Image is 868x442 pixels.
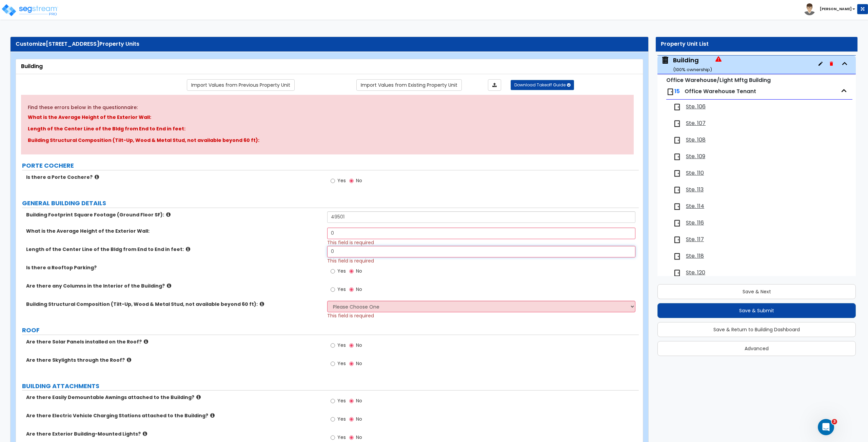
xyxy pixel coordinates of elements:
label: Are there Skylights through the Roof? [26,357,322,363]
img: door.png [673,203,681,211]
span: 15 [674,87,680,95]
label: Are there Exterior Building-Mounted Lights? [26,430,322,437]
a: Import the dynamic attribute values from previous properties. [187,79,295,91]
img: door.png [673,236,681,244]
span: [STREET_ADDRESS] [46,40,99,48]
input: Yes [331,416,335,423]
button: Save & Submit [657,303,856,318]
span: Ste. 106 [686,103,706,111]
input: No [349,177,354,185]
span: Yes [337,177,346,184]
img: door.png [673,269,681,277]
span: No [356,342,362,349]
span: Building [661,56,722,73]
label: Are there Electric Vehicle Charging Stations attached to the Building? [26,412,322,419]
input: Yes [331,434,335,441]
span: Yes [337,397,346,404]
span: Ste. 107 [686,120,706,127]
div: Building [673,56,712,73]
span: Ste. 120 [686,269,705,277]
label: What is the Average Height of the Exterior Wall: [26,228,322,234]
i: click for more info! [144,339,148,344]
span: Yes [337,342,346,349]
i: click for more info! [143,431,147,436]
label: BUILDING ATTACHMENTS [22,382,639,391]
span: Ste. 117 [686,236,704,244]
input: Yes [331,360,335,367]
span: No [356,177,362,184]
span: Office Warehouse Tenant [685,87,756,95]
span: No [356,286,362,293]
span: Ste. 113 [686,186,704,194]
span: Download Takeoff Guide [514,82,566,88]
input: No [349,286,354,293]
input: No [349,397,354,405]
img: building.svg [661,56,670,65]
img: door.png [673,252,681,260]
span: No [356,360,362,367]
span: Yes [337,416,346,422]
img: logo_pro_r.png [1,3,59,17]
label: Building Footprint Square Footage (Ground Floor SF): [26,211,322,218]
p: Building Structural Composition (Tilt-Up, Wood & Metal Stud, not available beyond 60 ft): [28,136,627,145]
img: avatar.png [804,3,815,15]
i: click for more info! [196,395,201,400]
span: This field is required [327,312,374,319]
div: Property Unit List [661,40,852,48]
input: Yes [331,286,335,293]
span: This field is required [327,239,374,246]
span: No [356,268,362,274]
i: click for more info! [166,212,171,217]
label: Length of the Center Line of the Bldg from End to End in feet: [26,246,322,253]
img: door.png [673,153,681,161]
span: Ste. 118 [686,252,704,260]
span: 3 [832,419,837,424]
label: ROOF [22,326,639,335]
span: Yes [337,286,346,293]
i: click for more info! [95,174,99,180]
img: door.png [673,219,681,227]
button: Save & Next [657,284,856,299]
label: PORTE COCHERE [22,161,639,170]
label: Are there Easily Demountable Awnings attached to the Building? [26,394,322,401]
input: No [349,342,354,349]
span: Ste. 116 [686,219,704,227]
span: No [356,434,362,441]
span: Ste. 110 [686,169,704,177]
span: This field is required [327,257,374,264]
input: Yes [331,397,335,405]
div: Building [21,63,638,70]
label: Is there a Porte Cochere? [26,174,322,181]
div: Customize Property Units [16,40,643,48]
span: Yes [337,360,346,367]
span: No [356,397,362,404]
a: Import the dynamic attributes value through Excel sheet [488,79,501,91]
p: What is the Average Height of the Exterior Wall: [28,113,627,122]
a: Import the dynamic attribute values from existing properties. [356,79,462,91]
img: door.png [673,169,681,177]
input: Yes [331,342,335,349]
span: Yes [337,268,346,274]
img: door.png [673,120,681,128]
label: Are there any Columns in the Interior of the Building? [26,282,322,289]
img: door.png [673,186,681,194]
img: door.png [666,88,674,96]
input: No [349,268,354,275]
label: Are there Solar Panels installed on the Roof? [26,338,322,345]
input: No [349,360,354,367]
input: No [349,416,354,423]
b: [PERSON_NAME] [820,6,852,12]
span: Yes [337,434,346,441]
button: Save & Return to Building Dashboard [657,322,856,337]
input: Yes [331,268,335,275]
img: door.png [673,103,681,111]
input: No [349,434,354,441]
span: No [356,416,362,422]
i: click for more info! [210,413,215,418]
span: Ste. 114 [686,203,704,210]
span: Ste. 108 [686,136,706,144]
label: Is there a Rooftop Parking? [26,264,322,271]
i: click for more info! [186,247,190,252]
span: Ste. 109 [686,153,705,161]
label: Building Structural Composition (Tilt-Up, Wood & Metal Stud, not available beyond 60 ft): [26,301,322,308]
